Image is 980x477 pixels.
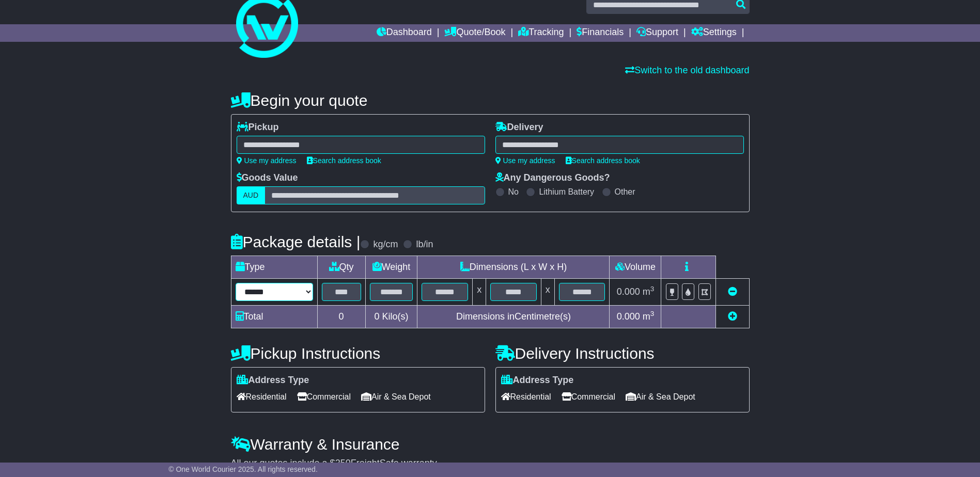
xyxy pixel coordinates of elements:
[691,24,737,42] a: Settings
[617,287,640,297] span: 0.000
[495,345,750,362] h4: Delivery Instructions
[231,458,750,469] div: All our quotes include a $ FreightSafe warranty.
[636,24,678,42] a: Support
[501,375,574,386] label: Address Type
[231,233,361,250] h4: Package details |
[626,389,695,405] span: Air & Sea Depot
[728,287,737,297] a: Remove this item
[297,389,351,405] span: Commercial
[518,24,564,42] a: Tracking
[237,172,298,184] label: Goods Value
[615,187,635,197] label: Other
[365,256,417,279] td: Weight
[377,24,432,42] a: Dashboard
[643,311,655,322] span: m
[237,156,297,165] a: Use my address
[237,389,287,405] span: Residential
[541,279,554,306] td: x
[231,256,317,279] td: Type
[508,187,519,197] label: No
[168,465,318,473] span: © One World Courier 2025. All rights reserved.
[373,239,398,250] label: kg/cm
[237,375,309,386] label: Address Type
[650,285,655,293] sup: 3
[610,256,661,279] td: Volume
[650,310,655,317] sup: 3
[317,306,365,328] td: 0
[444,24,505,42] a: Quote/Book
[237,186,266,204] label: AUD
[231,306,317,328] td: Total
[416,239,433,250] label: lb/in
[307,156,381,165] a: Search address book
[495,122,543,133] label: Delivery
[361,389,431,405] span: Air & Sea Depot
[617,311,640,322] span: 0.000
[231,345,485,362] h4: Pickup Instructions
[643,287,655,297] span: m
[417,256,610,279] td: Dimensions (L x W x H)
[539,187,594,197] label: Lithium Battery
[231,436,750,453] h4: Warranty & Insurance
[562,389,615,405] span: Commercial
[495,172,610,184] label: Any Dangerous Goods?
[365,306,417,328] td: Kilo(s)
[577,24,624,42] a: Financials
[501,389,551,405] span: Residential
[335,458,351,468] span: 250
[625,65,749,75] a: Switch to the old dashboard
[473,279,486,306] td: x
[374,311,379,322] span: 0
[566,156,640,165] a: Search address book
[317,256,365,279] td: Qty
[417,306,610,328] td: Dimensions in Centimetre(s)
[495,156,555,165] a: Use my address
[231,92,750,109] h4: Begin your quote
[237,122,279,133] label: Pickup
[728,311,737,322] a: Add new item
